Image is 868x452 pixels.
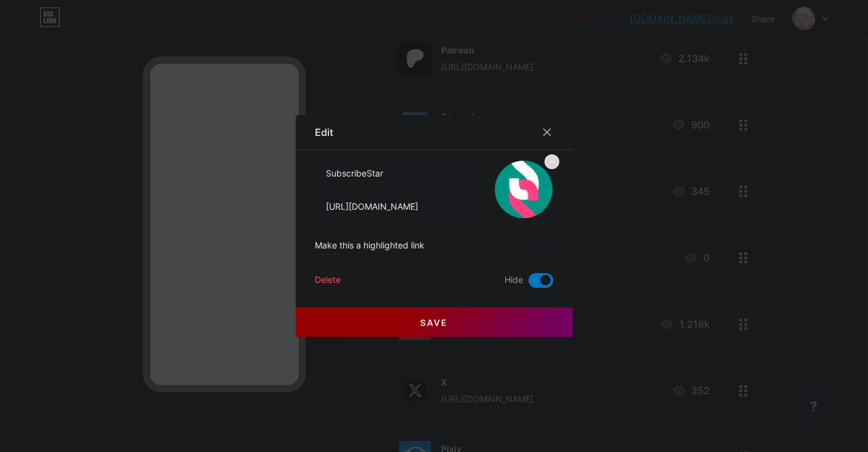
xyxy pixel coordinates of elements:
span: Save [420,317,448,328]
div: Delete [315,273,341,288]
button: Save [296,307,573,337]
input: Title [316,161,479,185]
input: URL [316,194,479,218]
div: Edit [315,125,334,140]
span: Hide [505,273,524,288]
img: link_thumbnail [494,160,553,219]
div: Make this a highlighted link [315,239,425,253]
